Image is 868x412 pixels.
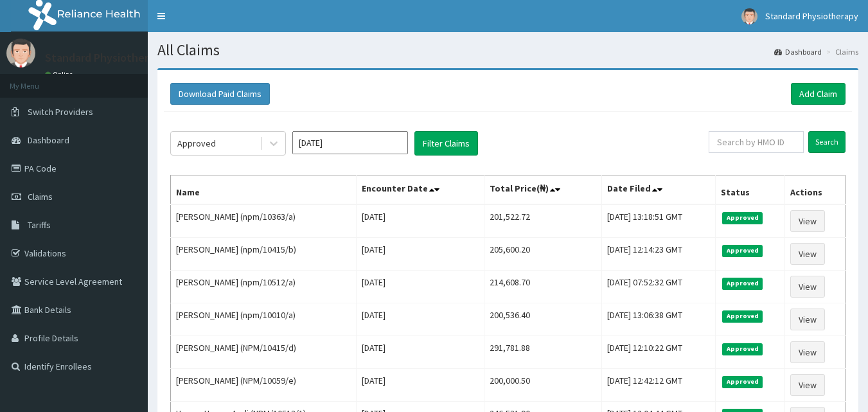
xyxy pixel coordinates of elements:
[357,271,484,303] td: [DATE]
[357,336,484,369] td: [DATE]
[484,369,602,402] td: 200,000.50
[171,175,357,205] th: Name
[614,52,865,402] iframe: SalesIQ Chatwindow
[28,106,93,118] span: Switch Providers
[171,238,357,271] td: [PERSON_NAME] (npm/10415/b)
[171,336,357,369] td: [PERSON_NAME] (NPM/10415/d)
[765,10,858,22] span: Standard Physiotherapy
[823,46,858,57] li: Claims
[28,191,53,202] span: Claims
[774,46,822,57] a: Dashboard
[357,175,484,205] th: Encounter Date
[357,369,484,402] td: [DATE]
[45,52,166,64] p: Standard Physiotherapy
[602,336,716,369] td: [DATE] 12:10:22 GMT
[292,131,408,154] input: Select Month and Year
[484,336,602,369] td: 291,781.88
[171,369,357,402] td: [PERSON_NAME] (NPM/10059/e)
[157,42,858,58] h1: All Claims
[171,303,357,336] td: [PERSON_NAME] (npm/10010/a)
[28,219,51,231] span: Tariffs
[28,134,69,146] span: Dashboard
[414,131,478,156] button: Filter Claims
[484,271,602,303] td: 214,608.70
[602,238,716,271] td: [DATE] 12:14:23 GMT
[484,303,602,336] td: 200,536.40
[602,204,716,238] td: [DATE] 13:18:51 GMT
[357,238,484,271] td: [DATE]
[484,204,602,238] td: 201,522.72
[741,8,757,24] img: User Image
[177,137,216,150] div: Approved
[45,70,76,79] a: Online
[484,238,602,271] td: 205,600.20
[357,303,484,336] td: [DATE]
[602,175,716,205] th: Date Filed
[602,303,716,336] td: [DATE] 13:06:38 GMT
[357,204,484,238] td: [DATE]
[171,204,357,238] td: [PERSON_NAME] (npm/10363/a)
[6,39,35,67] img: User Image
[602,369,716,402] td: [DATE] 12:42:12 GMT
[170,83,270,105] button: Download Paid Claims
[171,271,357,303] td: [PERSON_NAME] (npm/10512/a)
[484,175,602,205] th: Total Price(₦)
[602,271,716,303] td: [DATE] 07:52:32 GMT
